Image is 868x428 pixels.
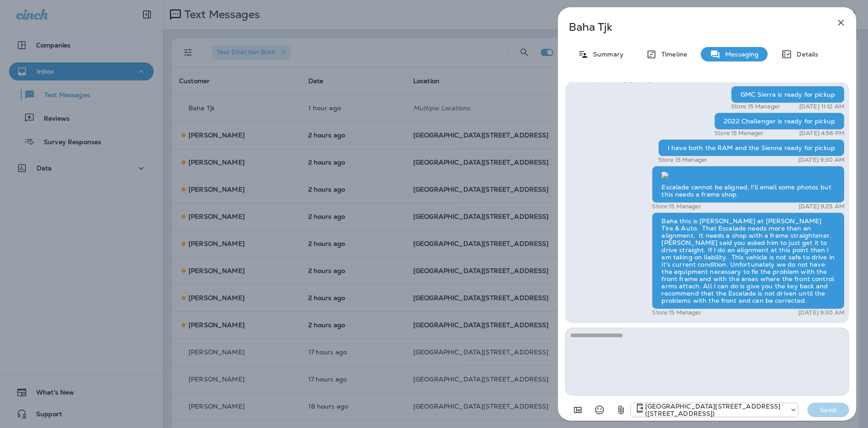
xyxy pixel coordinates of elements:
[798,309,844,316] p: [DATE] 9:30 AM
[657,51,687,58] p: Timeline
[658,139,844,156] div: I have both the RAM and the Sienna ready for pickup
[652,203,701,210] p: Store 15 Manager
[731,103,780,110] p: Store 15 Manager
[799,130,844,137] p: [DATE] 4:56 PM
[569,401,587,419] button: Add in a premade template
[721,51,759,58] p: Messaging
[652,212,844,309] div: Baha this is [PERSON_NAME] at [PERSON_NAME] Tire & Auto. That Escalade needs more than an alignme...
[589,51,623,58] p: Summary
[645,403,785,417] p: [GEOGRAPHIC_DATA][STREET_ADDRESS] ([STREET_ADDRESS])
[652,166,844,203] div: Escalade cannot be aligned, I'll email some photos but this needs a frame shop.
[661,172,669,179] img: twilio-download
[799,103,844,110] p: [DATE] 11:12 AM
[652,309,701,316] p: Store 15 Manager
[658,156,707,164] p: Store 15 Manager
[731,86,844,103] div: GMC Sierra is ready for pickup
[631,403,798,417] div: +1 (402) 891-8464
[792,51,818,58] p: Details
[798,156,844,164] p: [DATE] 9:30 AM
[714,130,763,137] p: Store 15 Manager
[799,203,844,210] p: [DATE] 9:25 AM
[714,113,844,130] div: 2022 Challenger is ready for pickup
[569,21,816,33] p: Baha Tjk
[590,401,609,419] button: Select an emoji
